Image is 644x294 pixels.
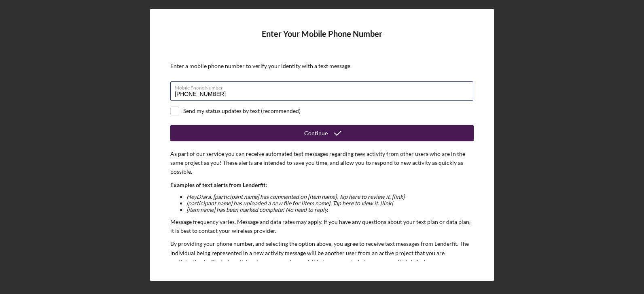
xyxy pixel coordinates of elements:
[170,125,474,141] button: Continue
[186,207,474,213] li: [item name] has been marked complete! No need to reply.
[304,125,328,141] div: Continue
[170,217,474,236] p: Message frequency varies. Message and data rates may apply. If you have any questions about your ...
[170,29,474,51] h4: Enter Your Mobile Phone Number
[170,181,474,190] p: Examples of text alerts from Lenderfit:
[170,239,474,266] p: By providing your phone number, and selecting the option above, you agree to receive text message...
[175,82,473,91] label: Mobile Phone Number
[170,63,474,69] div: Enter a mobile phone number to verify your identity with a text message.
[183,108,301,114] div: Send my status updates by text (recommended)
[170,149,474,177] p: As part of our service you can receive automated text messages regarding new activity from other ...
[186,194,474,200] li: Hey Diara , [participant name] has commented on [item name]. Tap here to review it. [link]
[186,200,474,207] li: [participant name] has uploaded a new file for [item name]. Tap here to view it. [link]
